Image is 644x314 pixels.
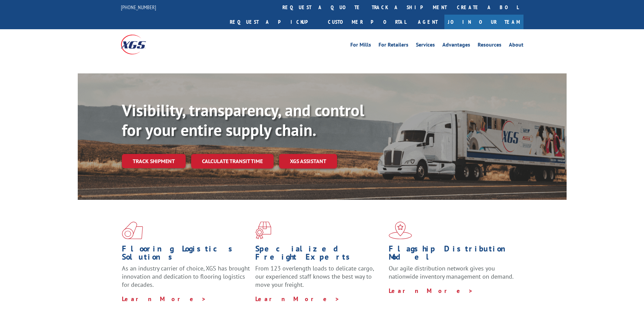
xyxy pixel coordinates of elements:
[121,4,156,11] a: [PHONE_NUMBER]
[379,42,408,50] a: For Retailers
[122,154,186,168] a: Track shipment
[442,42,470,50] a: Advantages
[255,245,384,264] h1: Specialized Freight Experts
[478,42,501,50] a: Resources
[389,287,473,295] a: Learn More >
[389,264,514,280] span: Our agile distribution network gives you nationwide inventory management on demand.
[279,154,337,169] a: XGS ASSISTANT
[122,222,143,239] img: xgs-icon-total-supply-chain-intelligence-red
[255,264,384,295] p: From 123 overlength loads to delicate cargo, our experienced staff knows the best way to move you...
[225,15,323,29] a: Request a pickup
[122,295,206,303] a: Learn More >
[389,222,412,239] img: xgs-icon-flagship-distribution-model-red
[122,245,250,264] h1: Flooring Logistics Solutions
[255,295,340,303] a: Learn More >
[323,15,411,29] a: Customer Portal
[416,42,435,50] a: Services
[444,15,523,29] a: Join Our Team
[389,245,517,264] h1: Flagship Distribution Model
[122,100,364,140] b: Visibility, transparency, and control for your entire supply chain.
[255,222,271,239] img: xgs-icon-focused-on-flooring-red
[411,15,444,29] a: Agent
[191,154,274,169] a: Calculate transit time
[350,42,371,50] a: For Mills
[122,264,250,289] span: As an industry carrier of choice, XGS has brought innovation and dedication to flooring logistics...
[509,42,523,50] a: About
